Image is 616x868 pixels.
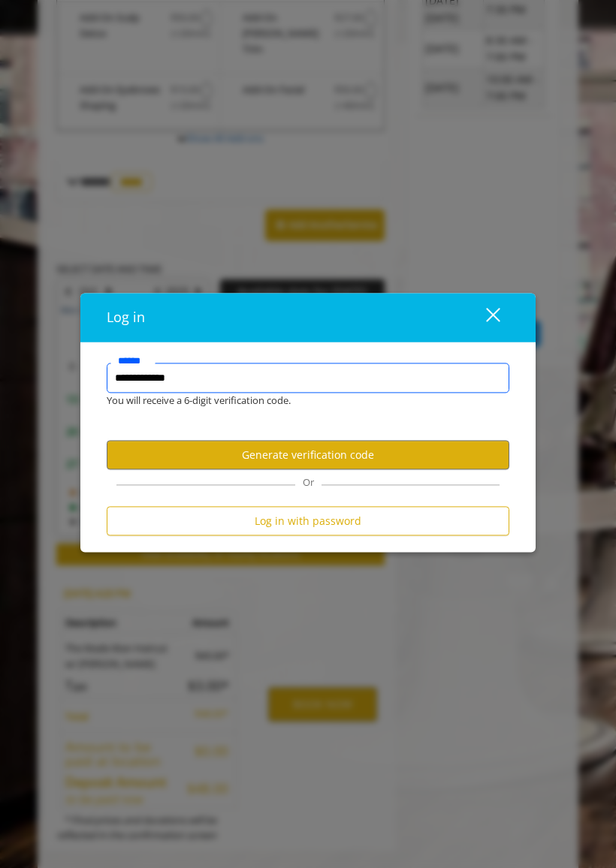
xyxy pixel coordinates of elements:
[469,306,499,329] div: close dialog
[107,507,509,536] button: Log in with password
[458,302,509,333] button: close dialog
[107,440,509,469] button: Generate verification code
[107,309,145,327] span: Log in
[295,476,322,490] span: Or
[95,393,498,409] div: You will receive a 6-digit verification code.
